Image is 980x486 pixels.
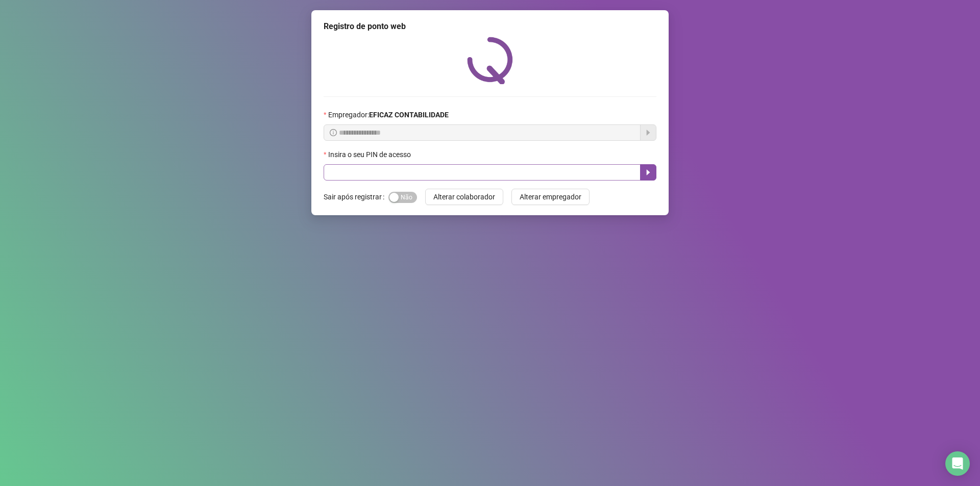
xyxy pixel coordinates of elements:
img: QRPoint [467,37,513,84]
label: Insira o seu PIN de acesso [324,149,418,160]
span: Empregador : [328,109,449,120]
span: Alterar colaborador [433,191,495,202]
label: Sair após registrar [324,189,388,205]
strong: EFICAZ CONTABILIDADE [369,111,449,119]
button: Alterar empregador [511,189,590,205]
div: Registro de ponto web [324,20,656,33]
button: Alterar colaborador [425,189,503,205]
span: caret-right [644,168,652,176]
span: Alterar empregador [520,191,581,202]
span: info-circle [330,129,337,136]
div: Open Intercom Messenger [945,451,970,476]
